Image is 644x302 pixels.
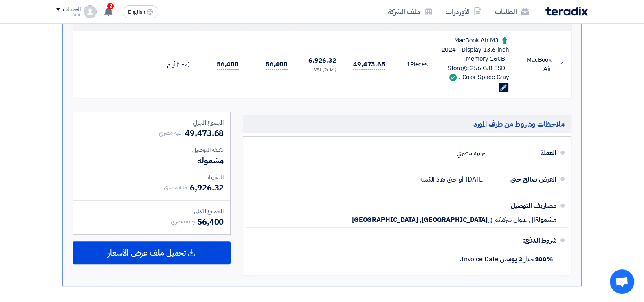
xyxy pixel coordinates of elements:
div: مصاريف التوصيل [491,196,556,216]
a: الأوردرات [439,2,488,21]
span: حتى نفاذ الكمية [420,175,457,184]
span: [DATE] [466,175,485,184]
button: English [123,5,158,18]
span: 49,473.68 [353,59,385,70]
div: Amr [56,13,80,17]
span: 6,926.32 [308,56,336,66]
td: (1-2) أيام [154,31,196,98]
span: خلال من Invoice Date. [459,254,553,264]
span: جنيه مصري [159,129,183,137]
span: 49,473.68 [185,127,224,139]
div: (14 %) VAT [301,66,336,73]
div: تكلفه التوصيل [79,146,224,154]
h5: ملاحظات وشروط من طرف المورد [243,115,571,133]
span: 56,400 [217,59,239,70]
td: Pieces [392,31,434,98]
u: 2 يوم [508,254,523,264]
span: مشموله [197,154,224,166]
td: MacBook Air [516,31,558,98]
div: العملة [491,143,556,163]
strong: 100% [534,254,553,264]
span: English [128,9,145,15]
div: الضريبة [79,173,224,182]
td: 1 [558,31,571,98]
span: 56,400 [266,59,288,70]
div: جنيه مصري [457,145,485,161]
div: العرض صالح حتى [491,170,556,189]
span: 1 [407,60,410,69]
div: المجموع الجزئي [79,118,224,127]
span: [GEOGRAPHIC_DATA], [GEOGRAPHIC_DATA] [352,216,488,224]
a: Open chat [610,269,634,294]
span: جنيه مصري [164,183,188,192]
span: 6,926.32 [190,182,224,194]
a: ملف الشركة [381,2,439,21]
span: جنيه مصري [171,217,196,226]
span: مشمولة [535,216,556,224]
div: المجموع الكلي [79,207,224,216]
a: الطلبات [488,2,536,21]
span: 2 [107,3,114,9]
span: الى عنوان شركتكم في [488,216,535,224]
span: تحميل ملف عرض الأسعار [108,249,186,256]
div: MacBook Air M3 2024 - Display 13.6 inch - Memory 16GB - Storage 256 G.B SSD - Color Space Gray. [441,36,509,82]
img: profile_test.png [84,5,97,18]
div: الحساب [63,6,80,13]
span: أو [459,175,464,184]
img: Teradix logo [545,7,588,16]
div: شروط الدفع: [259,231,556,250]
span: 56,400 [197,216,224,228]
